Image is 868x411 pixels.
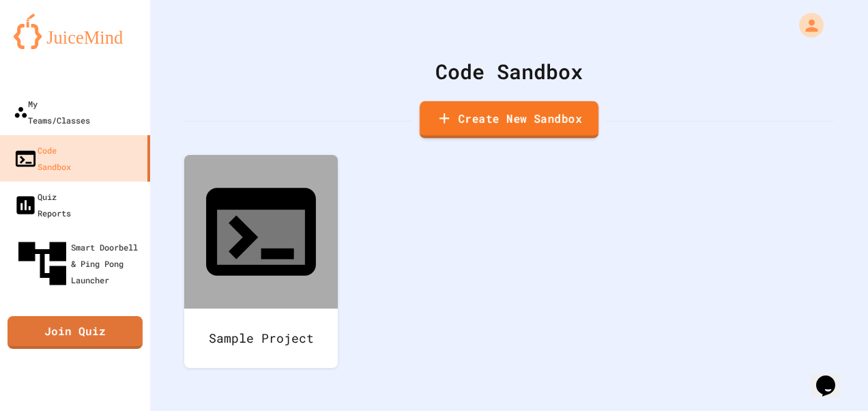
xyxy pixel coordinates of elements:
div: Smart Doorbell & Ping Pong Launcher [14,235,145,292]
a: Create New Sandbox [420,101,598,139]
div: Code Sandbox [184,56,834,87]
div: My Teams/Classes [14,96,90,128]
iframe: chat widget [811,356,854,397]
div: Quiz Reports [14,188,71,221]
div: Sample Project [184,309,338,368]
div: Code Sandbox [14,142,71,175]
a: Join Quiz [8,316,143,349]
a: Sample Project [184,155,338,368]
div: My Account [785,10,827,41]
img: logo-orange.svg [14,14,136,49]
